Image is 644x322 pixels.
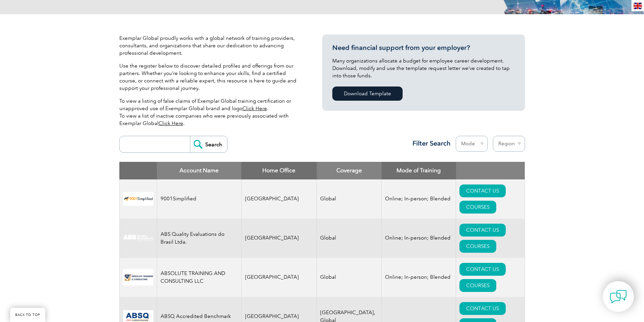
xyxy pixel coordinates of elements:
[382,258,456,297] td: Online; In-person; Blended
[123,192,153,206] img: 37c9c059-616f-eb11-a812-002248153038-logo.png
[382,219,456,258] td: Online; In-person; Blended
[242,105,267,112] a: Click Here
[459,302,506,315] a: CONTACT US
[157,258,241,297] td: ABSOLUTE TRAINING AND CONSULTING LLC
[332,57,515,79] p: Many organizations allocate a budget for employee career development. Download, modify and use th...
[408,139,451,148] h3: Filter Search
[634,3,642,9] img: en
[459,279,496,292] a: COURSES
[317,162,382,179] th: Coverage: activate to sort column ascending
[119,34,302,57] p: Exemplar Global proudly works with a global network of training providers, consultants, and organ...
[317,258,382,297] td: Global
[610,288,627,305] img: contact-chat.png
[382,162,456,179] th: Mode of Training: activate to sort column ascending
[123,234,153,242] img: c92924ac-d9bc-ea11-a814-000d3a79823d-logo.jpg
[241,219,317,258] td: [GEOGRAPHIC_DATA]
[456,162,525,179] th: : activate to sort column ascending
[241,179,317,219] td: [GEOGRAPHIC_DATA]
[459,240,496,253] a: COURSES
[382,179,456,219] td: Online; In-person; Blended
[317,179,382,219] td: Global
[332,44,515,52] h3: Need financial support from your employer?
[459,184,506,197] a: CONTACT US
[159,120,183,126] a: Click Here
[190,136,227,152] input: Search
[241,258,317,297] td: [GEOGRAPHIC_DATA]
[119,62,302,92] p: Use the register below to discover detailed profiles and offerings from our partners. Whether you...
[332,86,403,101] a: Download Template
[157,162,241,179] th: Account Name: activate to sort column descending
[459,201,496,214] a: COURSES
[10,308,45,322] a: BACK TO TOP
[119,97,302,127] p: To view a listing of false claims of Exemplar Global training certification or unapproved use of ...
[157,179,241,219] td: 9001Simplified
[241,162,317,179] th: Home Office: activate to sort column ascending
[459,263,506,276] a: CONTACT US
[459,224,506,237] a: CONTACT US
[157,219,241,258] td: ABS Quality Evaluations do Brasil Ltda.
[123,269,153,286] img: 16e092f6-eadd-ed11-a7c6-00224814fd52-logo.png
[317,219,382,258] td: Global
